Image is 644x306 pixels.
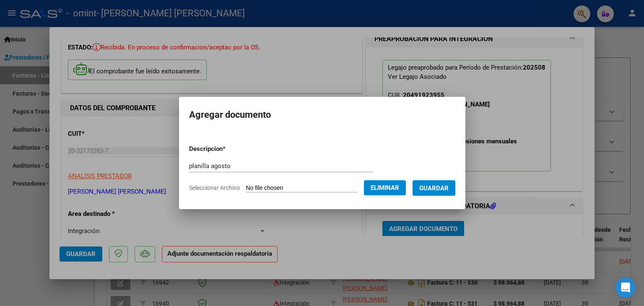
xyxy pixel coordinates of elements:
span: Eliminar [371,184,399,192]
p: Descripcion [189,144,269,154]
span: Seleccionar Archivo [189,184,240,191]
span: Guardar [419,184,449,192]
div: Open Intercom Messenger [615,277,636,298]
button: Guardar [413,180,455,196]
h2: Agregar documento [189,107,455,123]
button: Eliminar [364,180,406,195]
